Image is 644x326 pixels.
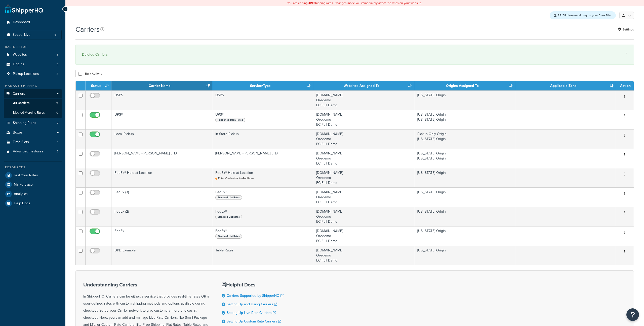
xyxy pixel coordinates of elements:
li: Websites [4,50,62,59]
td: [PERSON_NAME]+[PERSON_NAME] LTL+ [212,149,313,168]
div: remaining on your Free Trial [550,11,616,19]
a: Setting Up Live Rate Carriers [227,310,276,315]
td: FedEx [111,226,212,246]
td: FedEx® [212,207,313,226]
span: 9 [56,101,58,105]
li: Carriers [4,89,62,118]
a: Dashboard [4,18,62,27]
span: Standard List Rates [215,215,242,219]
span: Advanced Features [13,149,43,154]
a: Pickup Locations 3 [4,69,62,79]
th: Carrier Name: activate to sort column ascending [111,81,212,90]
span: Published Daily Rates [215,118,245,122]
th: Websites Assigned To: activate to sort column ascending [313,81,414,90]
span: Dashboard [13,20,30,24]
td: FedEx® Hold at Location [111,168,212,187]
th: Service/Type: activate to sort column ascending [212,81,313,90]
td: Pickup Only Origin [US_STATE] Origin [414,129,515,149]
td: Table Rates [212,246,313,265]
li: Advanced Features [4,147,62,156]
a: Shipping Rules [4,118,62,128]
a: Boxes [4,128,62,137]
a: Settings [618,26,634,33]
td: UPS® [111,110,212,129]
td: DPD Example [111,246,212,265]
td: [US_STATE] Origin [US_STATE] Origin [414,149,515,168]
span: Help Docs [14,201,30,206]
div: Deleted Carriers [82,51,627,58]
span: Test Your Rates [14,173,38,178]
th: Action [616,81,634,90]
td: [DOMAIN_NAME] Oredemo EC Full Demo [313,246,414,265]
li: Method Merging Rules [4,108,62,117]
td: FedEx® [212,226,313,246]
h3: Understanding Carriers [83,282,209,287]
button: Bulk Actions [75,70,105,77]
td: [DOMAIN_NAME] Oredemo EC Full Demo [313,90,414,110]
td: [US_STATE] Origin [414,207,515,226]
li: Origins [4,60,62,69]
li: Analytics [4,189,62,199]
span: Origins [13,62,24,67]
td: [DOMAIN_NAME] Oredemo EC Full Demo [313,226,414,246]
a: Enter Credentials to Get Rates [215,176,254,180]
td: [PERSON_NAME]+[PERSON_NAME] LTL+ [111,149,212,168]
span: Websites [13,53,27,57]
td: [US_STATE] Origin [414,187,515,207]
th: Applicable Zone: activate to sort column ascending [515,81,616,90]
span: Method Merging Rules [13,111,45,115]
td: FedEx (2) [111,207,212,226]
a: Origins 3 [4,60,62,69]
span: Standard List Rates [215,195,242,200]
span: Pickup Locations [13,72,39,76]
td: USPS [212,90,313,110]
td: [US_STATE] Origin [414,226,515,246]
a: Setting Up Custom Rate Carriers [227,319,281,324]
b: LIVE [308,1,314,5]
a: × [625,51,627,55]
span: Analytics [14,192,28,196]
strong: 38158 days [558,13,573,18]
td: [US_STATE] Origin [US_STATE] Origin [414,110,515,129]
td: USPS [111,90,212,110]
h3: Helpful Docs [222,282,287,287]
td: [DOMAIN_NAME] Oredemo EC Full Demo [313,168,414,187]
a: Time Slots 1 [4,138,62,147]
a: Test Your Rates [4,171,62,180]
span: 7 [57,149,58,154]
div: Manage Shipping [4,84,62,88]
span: Enter Credentials to Get Rates [218,176,254,180]
span: Scope: Live [13,33,30,37]
a: Carriers [4,89,62,99]
span: 3 [57,62,58,67]
span: Time Slots [13,140,29,144]
span: All Carriers [13,101,29,105]
li: Pickup Locations [4,69,62,79]
td: [US_STATE] Origin [414,90,515,110]
div: Resources [4,165,62,170]
th: Origins Assigned To: activate to sort column ascending [414,81,515,90]
span: 3 [57,72,58,76]
a: Advanced Features 7 [4,147,62,156]
a: All Carriers 9 [4,99,62,108]
th: Status: activate to sort column ascending [86,81,111,90]
td: [DOMAIN_NAME] Oredemo EC Full Demo [313,149,414,168]
a: Carriers Supported by ShipperHQ [227,293,284,298]
a: ShipperHQ Home [5,4,43,14]
span: Carriers [13,92,25,96]
td: UPS® [212,110,313,129]
td: [DOMAIN_NAME] Oredemo EC Full Demo [313,207,414,226]
td: FedEx (3) [111,187,212,207]
td: [DOMAIN_NAME] Oredemo EC Full Demo [313,187,414,207]
a: Setting Up and Using Carriers [227,302,277,307]
li: Marketplace [4,180,62,189]
td: In-Store Pickup [212,129,313,149]
a: Method Merging Rules 0 [4,108,62,117]
div: Basic Setup [4,45,62,49]
td: [US_STATE] Origin [414,246,515,265]
span: Standard List Rates [215,234,242,239]
span: 3 [57,53,58,57]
